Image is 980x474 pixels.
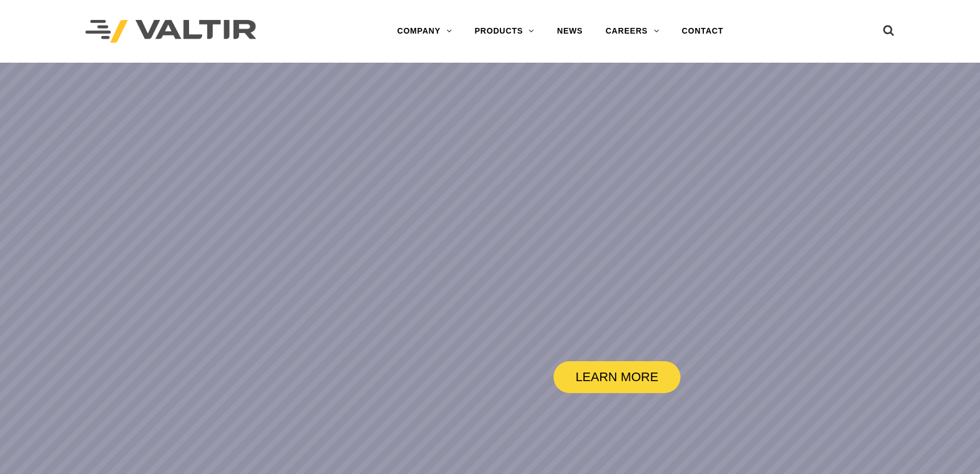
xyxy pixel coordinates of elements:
a: CONTACT [670,20,735,43]
a: NEWS [546,20,594,43]
a: COMPANY [386,20,464,43]
a: LEARN MORE [553,361,680,393]
a: CAREERS [594,20,670,43]
img: Valtir [85,20,256,43]
a: PRODUCTS [463,20,546,43]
